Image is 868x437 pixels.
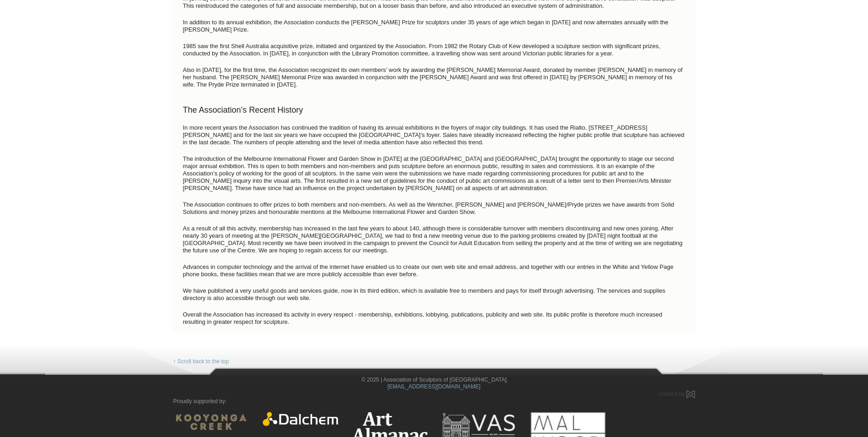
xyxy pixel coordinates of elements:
p: Also in [DATE], for the first time, the Association recognized its own members’ work by awarding ... [178,64,690,91]
p: Proudly supported by: [173,398,695,405]
p: We have published a very useful goods and services guide, now in its third edition, which is avai... [178,285,690,304]
p: The introduction of the Melbourne International Flower and Garden Show in [DATE] at the [GEOGRAPH... [178,153,690,194]
p: The Association continues to offer prizes to both members and non-members. As well as the Wentche... [178,199,690,218]
p: Advances in computer technology and the arrival of the internet have enabled us to create our own... [178,261,690,280]
div: © 2025 | Association of Sculptors of [GEOGRAPHIC_DATA] [167,377,702,390]
a: ↑ Scroll back to the top [173,358,229,365]
a: [EMAIL_ADDRESS][DOMAIN_NAME] [388,383,480,390]
p: 1985 saw the first Shell Australia acquisitive prize, initiated and organized by the Association.... [178,40,690,60]
img: Kooyonga Wines [173,412,249,432]
img: Created by Marby [686,390,695,398]
p: In addition to its annual exhibition, the Association conducts the [PERSON_NAME] Prize for sculpt... [178,16,690,36]
p: As a result of all this activity, membership has increased in the last few years to about 140, al... [178,223,690,257]
a: Created by [658,391,695,397]
span: Created by [658,391,685,397]
span: The Association’s Recent History [183,105,303,115]
img: Dalchem Products [263,412,338,426]
p: Overall the Association has increased its activity in every respect - membership, exhibitions, lo... [178,309,690,328]
p: In more recent years the Association has continued the tradition of having its annual exhibitions... [178,122,690,148]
